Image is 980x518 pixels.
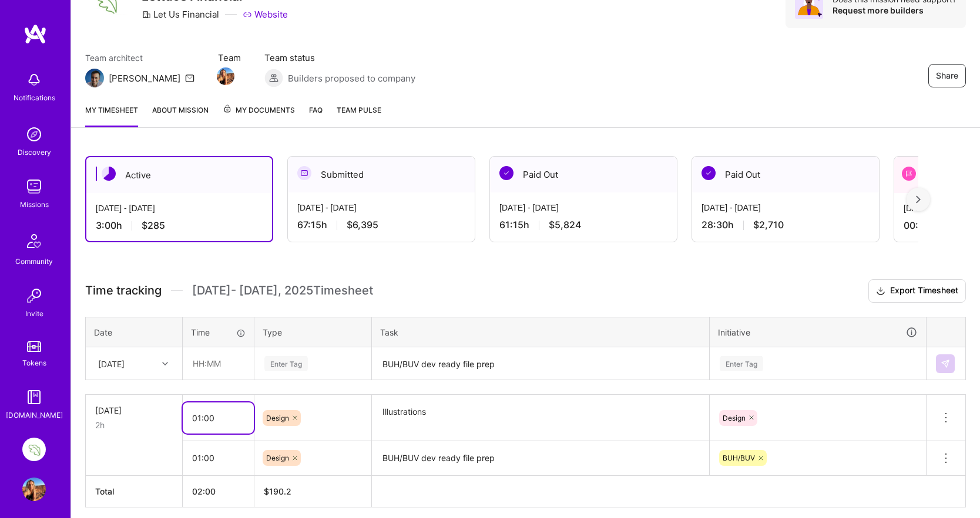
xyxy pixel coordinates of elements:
[876,285,885,297] i: icon Download
[254,317,372,347] th: Type
[753,219,784,231] span: $2,710
[490,157,677,192] div: Paid Out
[85,104,138,127] a: My timesheet
[499,166,514,180] img: Paid Out
[86,157,272,193] div: Active
[264,69,283,87] img: Builders proposed to company
[20,198,49,211] div: Missions
[142,219,165,232] span: $285
[86,317,183,347] th: Date
[85,283,162,298] span: Time tracking
[85,69,104,87] img: Team Architect
[183,442,254,473] input: HH:MM
[288,72,415,84] span: Builders proposed to company
[22,68,46,92] img: bell
[183,348,253,379] input: HH:MM
[692,157,879,192] div: Paid Out
[337,104,381,127] a: Team Pulse
[297,219,465,231] div: 67:15 h
[95,419,173,431] div: 2h
[936,70,958,82] span: Share
[22,478,46,501] img: User Avatar
[22,357,46,369] div: Tokens
[702,166,716,180] img: Paid Out
[549,219,581,231] span: $5,824
[916,195,921,204] img: right
[24,23,47,45] img: logo
[499,202,667,214] div: [DATE] - [DATE]
[191,326,246,338] div: Time
[347,219,378,231] span: $6,395
[22,284,46,307] img: Invite
[217,67,234,85] img: Team Member Avatar
[22,175,46,198] img: teamwork
[373,442,708,475] textarea: BUH/BUV dev ready file prep
[98,357,125,370] div: [DATE]
[266,453,289,462] span: Design
[373,396,708,440] textarea: Illustrations
[723,453,755,462] span: BUH/BUV
[218,66,233,86] a: Team Member Avatar
[218,52,241,64] span: Team
[6,409,63,421] div: [DOMAIN_NAME]
[337,106,381,114] span: Team Pulse
[223,104,295,117] span: My Documents
[22,438,46,461] img: Lettuce Financial
[15,255,53,268] div: Community
[720,354,763,373] div: Enter Tag
[223,104,295,127] a: My Documents
[20,227,48,255] img: Community
[264,354,308,373] div: Enter Tag
[152,104,209,127] a: About Mission
[185,73,194,83] i: icon Mail
[192,283,373,298] span: [DATE] - [DATE] , 2025 Timesheet
[27,341,41,352] img: tokens
[718,326,918,339] div: Initiative
[266,414,289,422] span: Design
[18,146,51,158] div: Discovery
[833,5,956,16] div: Request more builders
[288,157,475,192] div: Submitted
[902,167,916,181] img: To Submit
[702,219,870,231] div: 28:30 h
[264,486,291,496] span: $ 190.2
[95,404,173,417] div: [DATE]
[183,475,254,507] th: 02:00
[22,123,46,146] img: discovery
[162,361,168,367] i: icon Chevron
[264,52,415,64] span: Team status
[372,317,710,347] th: Task
[86,475,183,507] th: Total
[102,167,116,181] img: Active
[297,166,311,180] img: Submitted
[183,402,254,434] input: HH:MM
[499,219,667,231] div: 61:15 h
[297,202,465,214] div: [DATE] - [DATE]
[723,414,746,422] span: Design
[85,52,194,64] span: Team architect
[142,10,151,19] i: icon CompanyGray
[96,202,263,215] div: [DATE] - [DATE]
[868,279,966,303] button: Export Timesheet
[25,307,43,320] div: Invite
[109,72,180,84] div: [PERSON_NAME]
[243,8,288,21] a: Website
[928,64,966,87] button: Share
[22,385,46,409] img: guide book
[19,478,49,501] a: User Avatar
[702,202,870,214] div: [DATE] - [DATE]
[941,359,950,368] img: Submit
[14,92,55,104] div: Notifications
[142,8,219,21] div: Let Us Financial
[96,219,263,232] div: 3:00 h
[19,438,49,461] a: Lettuce Financial
[309,104,323,127] a: FAQ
